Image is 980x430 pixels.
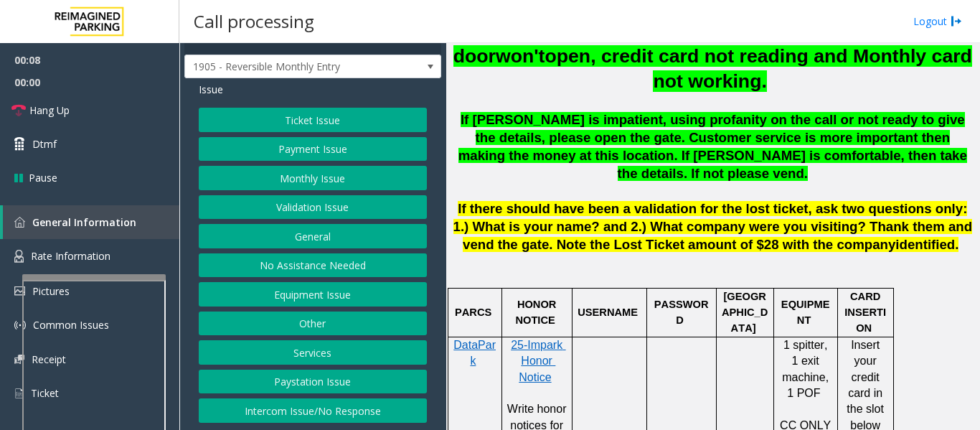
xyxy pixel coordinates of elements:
[578,307,638,318] span: USERNAME
[32,215,136,229] span: General Information
[545,45,971,92] span: open, credit card not reading and Monthly card not working.
[199,108,427,132] button: Ticket Issue
[185,55,390,78] span: 1905 - Reversible Monthly Entry
[453,201,973,252] span: If there should have been a validation for the lost ticket, ask two questions only: 1.) What is y...
[14,319,26,331] img: 'icon'
[496,45,545,67] span: won't
[199,340,427,365] button: Services
[782,339,831,399] span: 1 spitter, 1 exit machine, 1 POF
[511,340,565,383] a: 25-Impark Honor Notice
[199,137,427,162] button: Payment Issue
[511,339,565,383] span: 25-Impark Honor Notice
[458,112,967,180] span: If [PERSON_NAME] is impatient, using profanity on the call or not ready to give the details, plea...
[32,136,57,151] span: Dtmf
[654,299,709,326] span: PASSWORD
[844,291,886,335] span: CARD INSERTION
[913,14,962,29] a: Logout
[199,253,427,278] button: No Assistance Needed
[14,286,25,296] img: 'icon'
[31,249,110,263] span: Rate Information
[951,14,962,29] img: logout
[14,355,24,364] img: 'icon'
[199,370,427,394] button: Paystation Issue
[453,340,496,367] a: DataPark
[29,103,70,118] span: Hang Up
[955,237,958,252] span: .
[199,195,427,220] button: Validation Issue
[781,299,830,326] span: EQUIPMENT
[199,166,427,190] button: Monthly Issue
[453,20,967,67] span: validation error, gate or door
[199,398,427,423] button: Intercom Issue/No Response
[3,205,179,239] a: General Information
[895,237,955,252] span: identified
[199,82,223,97] span: Issue
[14,217,25,228] img: 'icon'
[199,312,427,336] button: Other
[199,224,427,248] button: General
[515,299,559,326] span: HONOR NOTICE
[722,291,768,335] span: [GEOGRAPHIC_DATA]
[187,4,321,39] h3: Call processing
[29,170,57,185] span: Pause
[14,250,24,263] img: 'icon'
[14,387,24,400] img: 'icon'
[199,282,427,307] button: Equipment Issue
[455,307,491,318] span: PARCS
